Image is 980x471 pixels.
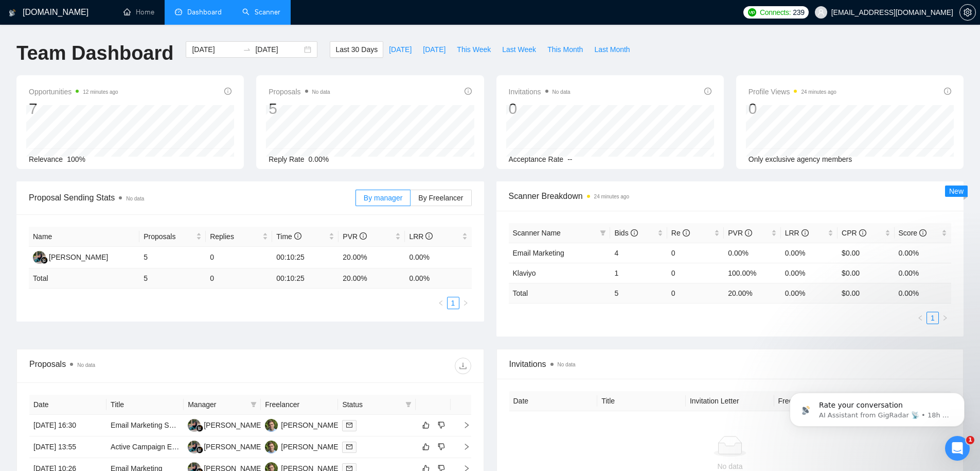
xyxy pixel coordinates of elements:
[269,86,330,98] span: Proposals
[598,225,608,241] span: filter
[338,247,405,268] td: 20.00%
[16,145,189,165] div: • Re-open the Portfolio Selector for your scanner
[949,187,964,195] span: New
[801,229,809,237] span: info-circle
[312,89,330,95] span: No data
[8,248,198,272] div: AI Assistant from GigRadar 📡 says…
[269,155,304,163] span: Reply Rate
[422,421,430,429] span: like
[29,99,118,119] div: 7
[265,420,340,429] a: FP[PERSON_NAME]
[509,99,571,119] div: 0
[785,229,809,237] span: LRR
[667,263,724,283] td: 0
[594,194,629,199] time: 24 minutes ago
[16,278,161,348] div: If you still need help resolving the issue with the contractor profile or the proposal preview, I...
[760,7,791,18] span: Connects:
[187,8,222,16] span: Dashboard
[29,155,63,163] span: Relevance
[8,272,169,355] div: If you still need help resolving the issue with the contractor profile or the proposal preview, I...
[29,191,355,204] span: Proposal Sending Stats
[895,243,951,263] td: 0.00%
[7,7,26,27] button: go back
[346,444,352,450] span: mail
[724,283,780,303] td: 20.00 %
[126,196,144,201] span: No data
[451,41,496,58] button: This Week
[16,255,130,265] div: Did that answer your question?
[610,243,667,263] td: 4
[465,88,472,95] span: info-circle
[817,9,825,16] span: user
[420,441,432,453] button: like
[939,312,951,324] li: Next Page
[509,86,571,98] span: Invitations
[589,41,635,58] button: Last Month
[405,401,412,408] span: filter
[111,421,234,429] a: Email Marketing Specialist (Mailchimp)
[29,86,118,98] span: Opportunities
[106,436,184,458] td: Active Campaign Email Optimization
[276,232,301,241] span: Time
[781,283,838,303] td: 0.00 %
[435,297,447,309] li: Previous Page
[502,44,536,55] span: Last Week
[50,20,128,30] p: The team can also help
[243,45,251,54] span: to
[959,4,976,21] button: setting
[242,8,280,16] a: searchScanner
[728,229,752,237] span: PVR
[188,420,263,429] a: SS[PERSON_NAME]
[405,268,471,289] td: 0.00 %
[8,248,138,271] div: Did that answer your question?
[801,89,836,95] time: 24 minutes ago
[210,231,260,242] span: Replies
[423,44,446,55] span: [DATE]
[188,441,201,453] img: SS
[9,316,197,333] textarea: Message…
[455,443,470,450] span: right
[50,4,160,20] h1: AI Assistant from GigRadar 📡
[360,232,367,240] span: info-circle
[455,362,471,370] span: download
[16,84,189,124] div: There's no general issue with our proposal preview feature or your agency. The "no compressed pro...
[513,229,561,237] span: Scanner Name
[29,436,106,458] td: [DATE] 13:55
[139,268,206,289] td: 5
[248,397,259,412] span: filter
[405,247,471,268] td: 0.00%
[914,312,926,324] button: left
[206,227,272,247] th: Replies
[265,442,340,450] a: FP[PERSON_NAME]
[547,44,583,55] span: This Month
[188,419,201,432] img: SS
[16,129,189,140] div: To fix this:
[188,399,246,410] span: Manager
[671,229,690,237] span: Re
[895,263,951,283] td: 0.00%
[683,229,690,237] span: info-circle
[8,78,198,248] div: AI Assistant from GigRadar 📡 says…
[161,7,181,27] button: Home
[448,297,459,309] a: 1
[261,395,338,415] th: Freelancer
[192,44,239,55] input: Start date
[793,7,804,18] span: 239
[338,268,405,289] td: 20.00 %
[553,89,571,95] span: No data
[667,283,724,303] td: 0
[895,283,951,303] td: 0.00 %
[945,436,970,461] iframe: Intercom live chat
[8,54,138,77] div: Did that answer your question?
[455,358,471,374] button: download
[838,283,894,303] td: $ 0.00
[513,249,564,257] a: Email Marketing
[269,99,330,119] div: 5
[176,333,193,350] button: Send a message…
[41,257,48,264] img: gigradar-bm.png
[83,89,118,95] time: 12 minutes ago
[16,195,189,206] div: • Click Save to update the compressed profile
